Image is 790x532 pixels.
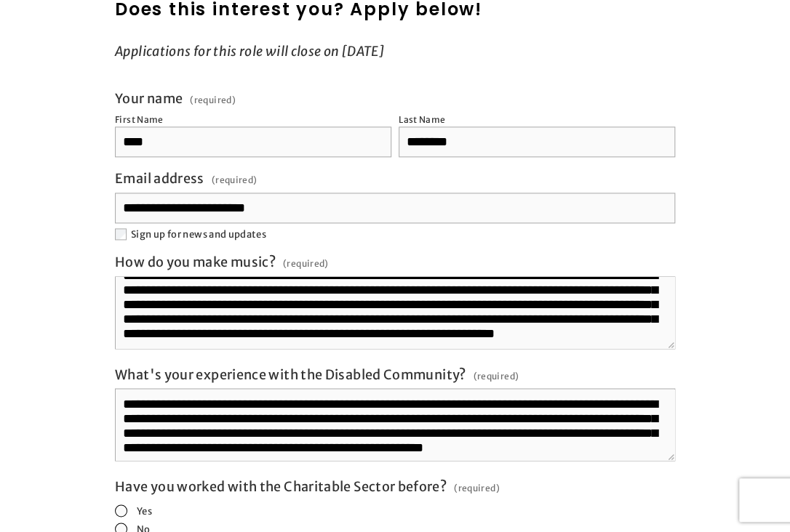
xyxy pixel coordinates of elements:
[115,170,204,187] span: Email address
[399,114,445,125] div: Last Name
[454,477,500,497] span: (required)
[115,90,183,107] span: Your name
[115,43,384,60] em: Applications for this role will close on [DATE]
[131,228,266,241] span: Sign up for news and updates
[115,228,127,240] input: Sign up for news and updates
[115,477,447,494] span: Have you worked with the Charitable Sector before?
[212,170,258,190] span: (required)
[473,366,519,385] span: (required)
[283,254,329,273] span: (required)
[115,366,466,382] span: What's your experience with the Disabled Community?
[190,96,236,105] span: (required)
[115,114,164,125] div: First Name
[115,254,276,270] span: How do you make music?
[137,504,152,517] span: Yes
